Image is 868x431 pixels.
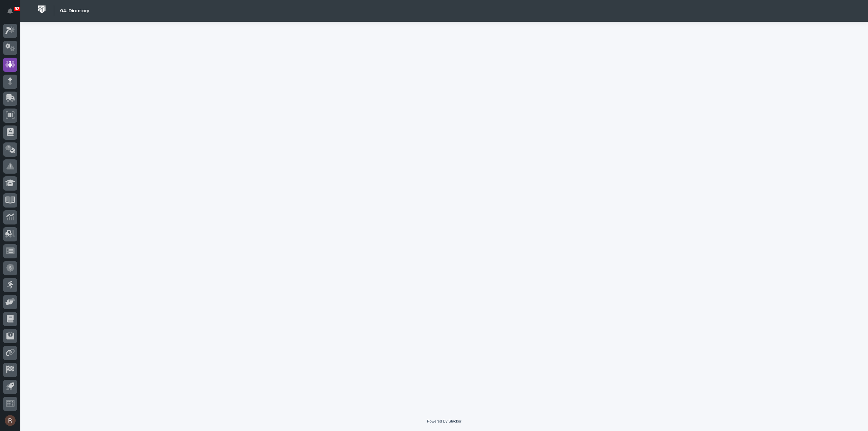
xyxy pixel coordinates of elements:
div: Notifications92 [8,8,17,19]
img: Workspace Logo [36,3,48,16]
a: Powered By Stacker [427,419,461,423]
p: 92 [15,6,19,11]
h2: 04. Directory [60,8,89,14]
button: Notifications [3,4,17,18]
button: users-avatar [3,413,17,428]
